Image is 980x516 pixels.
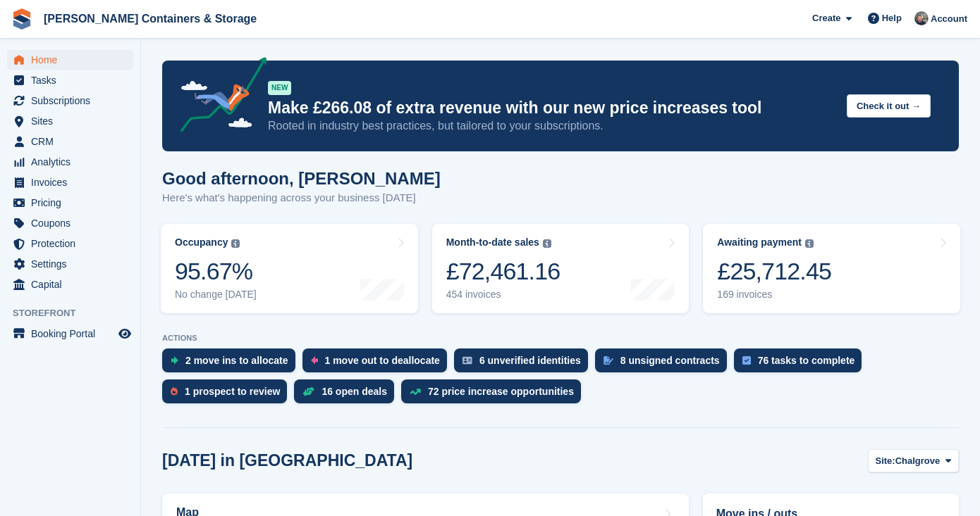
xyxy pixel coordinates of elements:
a: [PERSON_NAME] Containers & Storage [38,7,262,30]
a: menu [7,70,133,90]
a: menu [7,152,133,172]
a: 16 open deals [294,379,401,410]
div: 6 unverified identities [479,355,581,366]
a: menu [7,254,133,274]
div: £72,461.16 [446,257,561,286]
a: menu [7,193,133,213]
a: Month-to-date sales £72,461.16 454 invoices [432,224,690,313]
p: Rooted in industry best practices, but tailored to your subscriptions. [268,118,835,134]
a: 2 move ins to allocate [162,348,302,379]
span: Help [882,11,902,25]
span: Capital [31,275,116,294]
span: Storefront [13,306,140,320]
div: 454 invoices [446,289,561,301]
div: 95.67% [175,257,257,286]
a: menu [7,234,133,253]
span: Analytics [31,152,116,172]
a: 6 unverified identities [454,348,595,379]
a: menu [7,132,133,151]
img: icon-info-grey-7440780725fd019a000dd9b08b2336e03edf1995a4989e88bcd33f0948082b44.svg [543,239,551,248]
a: menu [7,91,133,111]
a: menu [7,324,133,344]
a: 1 move out to deallocate [302,348,454,379]
img: stora-icon-8386f47178a22dfd0bd8f6a31ec36ba5ce8667c1dd55bd0f319d3a0aa187defe.svg [11,8,32,30]
div: Awaiting payment [717,237,802,248]
div: 16 open deals [321,386,387,397]
div: 76 tasks to complete [758,355,855,366]
div: No change [DATE] [175,289,257,301]
img: icon-info-grey-7440780725fd019a000dd9b08b2336e03edf1995a4989e88bcd33f0948082b44.svg [805,239,814,248]
span: CRM [31,132,116,151]
a: menu [7,111,133,131]
img: price-adjustments-announcement-icon-8257ccfd72463d97f412b2fc003d46551f7dbcb40ab6d574587a9cd5c0d94... [169,57,267,137]
div: 2 move ins to allocate [185,355,288,366]
a: menu [7,275,133,294]
div: 1 prospect to review [185,386,280,397]
div: 72 price increase opportunities [428,386,574,397]
img: prospect-51fa495bee0391a8d652442698ab0144808aea92771e9ea1ae160a38d050c398.svg [171,387,178,396]
a: menu [7,172,133,192]
button: Site: Chalgrove [868,449,960,472]
img: Adam Greenhalgh [914,11,929,25]
p: ACTIONS [162,334,959,343]
button: Check it out → [847,94,931,118]
a: Occupancy 95.67% No change [DATE] [161,224,418,313]
a: 1 prospect to review [162,379,294,410]
a: Awaiting payment £25,712.45 169 invoices [703,224,960,313]
span: Settings [31,254,116,274]
img: contract_signature_icon-13c848040528278c33f63329250d36e43548de30e8caae1d1a13099fd9432cc5.svg [604,356,613,365]
img: move_ins_to_allocate_icon-fdf77a2bb77ea45bf5b3d319d69a93e2d87916cf1d5bf7949dd705db3b84f3ca.svg [171,356,178,365]
div: £25,712.45 [717,257,831,286]
span: Coupons [31,213,116,233]
div: 1 move out to deallocate [325,355,440,366]
div: 8 unsigned contracts [620,355,720,366]
span: Chalgrove [895,454,941,468]
img: task-75834270c22a3079a89374b754ae025e5fb1db73e45f91037f5363f120a921f8.svg [742,356,751,365]
img: deal-1b604bf984904fb50ccaf53a9ad4b4a5d6e5aea283cecdc64d6e3604feb123c2.svg [302,386,314,396]
span: Home [31,50,116,70]
span: Sites [31,111,116,131]
a: 76 tasks to complete [734,348,869,379]
a: Preview store [116,325,133,342]
img: icon-info-grey-7440780725fd019a000dd9b08b2336e03edf1995a4989e88bcd33f0948082b44.svg [231,239,240,248]
h1: Good afternoon, [PERSON_NAME] [162,169,441,188]
span: Invoices [31,172,116,192]
span: Protection [31,234,116,253]
span: Subscriptions [31,91,116,111]
img: move_outs_to_deallocate_icon-f764333ba52eb49d3ac5e1228854f67142a1ed5810a6f6cc68b1a99e826820c5.svg [311,356,318,365]
div: 169 invoices [717,289,831,301]
h2: [DATE] in [GEOGRAPHIC_DATA] [162,451,412,470]
span: Site: [876,454,895,468]
span: Pricing [31,193,116,213]
p: Here's what's happening across your business [DATE] [162,190,441,206]
p: Make £266.08 of extra revenue with our new price increases tool [268,98,835,118]
div: Month-to-date sales [446,237,539,248]
span: Tasks [31,70,116,90]
span: Create [812,11,840,25]
span: Account [931,12,967,26]
span: Booking Portal [31,324,116,344]
img: price_increase_opportunities-93ffe204e8149a01c8c9dc8f82e8f89637d9d84a8eef4429ea346261dce0b2c0.svg [410,389,421,395]
div: Occupancy [175,237,228,248]
a: menu [7,50,133,70]
img: verify_identity-adf6edd0f0f0b5bbfe63781bf79b02c33cf7c696d77639b501bdc392416b5a36.svg [463,356,472,365]
a: 8 unsigned contracts [595,348,734,379]
div: NEW [268,81,291,95]
a: 72 price increase opportunities [401,379,588,410]
a: menu [7,213,133,233]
